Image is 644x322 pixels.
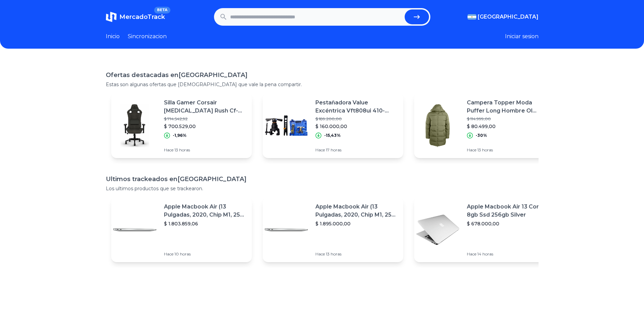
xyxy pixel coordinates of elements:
[106,32,120,41] a: Inicio
[164,220,246,227] p: $ 1.803.859,06
[315,251,398,257] p: Hace 13 horas
[467,203,549,219] p: Apple Macbook Air 13 Core I5 8gb Ssd 256gb Silver
[467,147,549,153] p: Hace 13 horas
[414,102,461,149] img: Featured image
[414,206,461,253] img: Featured image
[414,197,555,262] a: Featured imageApple Macbook Air 13 Core I5 8gb Ssd 256gb Silver$ 678.000,00Hace 14 horas
[173,133,187,138] p: -1,96%
[106,185,539,192] p: Los ultimos productos que se trackearon.
[478,13,539,21] span: [GEOGRAPHIC_DATA]
[468,14,476,20] img: Argentina
[106,11,117,22] img: MercadoTrack
[315,147,398,153] p: Hace 17 horas
[164,123,246,130] p: $ 700.529,00
[119,13,165,21] span: MercadoTrack
[315,203,398,219] p: Apple Macbook Air (13 Pulgadas, 2020, Chip M1, 256 Gb De Ssd, 8 Gb De Ram) - Plata
[164,99,246,115] p: Silla Gamer Corsair [MEDICAL_DATA] Rush Cf-9010057-ww Negra Ergonómica 9
[111,102,159,149] img: Featured image
[263,93,403,158] a: Featured imagePestañadora Value Excéntrica Vft808ui 410-1/4a3/4- Con Tope$ 189.200,00$ 160.000,00...
[164,147,246,153] p: Hace 13 horas
[263,102,310,149] img: Featured image
[467,123,549,130] p: $ 80.499,00
[414,93,555,158] a: Featured imageCampera Topper Moda Puffer Long Hombre Ol Tienda Oficial$ 114.999,00$ 80.499,00-30%...
[315,99,398,115] p: Pestañadora Value Excéntrica Vft808ui 410-1/4a3/4- Con Tope
[164,116,246,122] p: $ 714.542,92
[106,81,539,88] p: Estas son algunas ofertas que [DEMOGRAPHIC_DATA] que vale la pena compartir.
[324,133,341,138] p: -15,43%
[263,197,403,262] a: Featured imageApple Macbook Air (13 Pulgadas, 2020, Chip M1, 256 Gb De Ssd, 8 Gb De Ram) - Plata$...
[315,116,398,122] p: $ 189.200,00
[467,220,549,227] p: $ 678.000,00
[111,206,159,253] img: Featured image
[467,116,549,122] p: $ 114.999,00
[111,93,252,158] a: Featured imageSilla Gamer Corsair [MEDICAL_DATA] Rush Cf-9010057-ww Negra Ergonómica 9$ 714.542,9...
[505,32,539,41] button: Iniciar sesion
[164,203,246,219] p: Apple Macbook Air (13 Pulgadas, 2020, Chip M1, 256 Gb De Ssd, 8 Gb De Ram) - Plata
[106,70,539,80] h1: Ofertas destacadas en [GEOGRAPHIC_DATA]
[111,197,252,262] a: Featured imageApple Macbook Air (13 Pulgadas, 2020, Chip M1, 256 Gb De Ssd, 8 Gb De Ram) - Plata$...
[154,7,170,14] span: BETA
[315,123,398,130] p: $ 160.000,00
[128,32,167,41] a: Sincronizacion
[476,133,487,138] p: -30%
[106,174,539,184] h1: Ultimos trackeados en [GEOGRAPHIC_DATA]
[467,251,549,257] p: Hace 14 horas
[106,11,165,22] a: MercadoTrackBETA
[467,99,549,115] p: Campera Topper Moda Puffer Long Hombre Ol Tienda Oficial
[468,13,539,21] button: [GEOGRAPHIC_DATA]
[164,251,246,257] p: Hace 10 horas
[315,220,398,227] p: $ 1.895.000,00
[263,206,310,253] img: Featured image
